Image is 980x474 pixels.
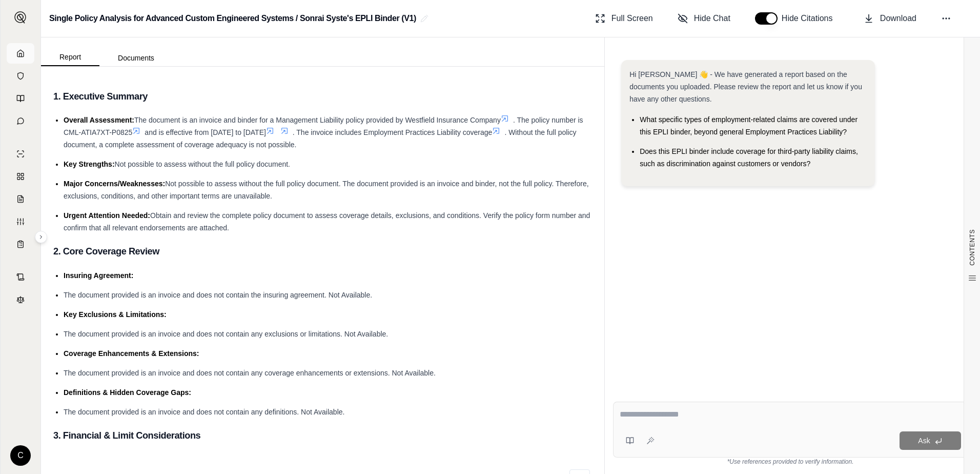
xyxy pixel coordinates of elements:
a: Claim Coverage [7,189,34,209]
button: Expand sidebar [35,231,47,243]
span: Insuring Agreement: [64,271,133,280]
span: The document provided is an invoice and does not contain the insuring agreement. Not Available. [64,291,372,299]
a: Policy Comparisons [7,166,34,187]
span: Download [880,12,916,25]
span: . The invoice includes Employment Practices Liability coverage [293,128,493,136]
a: Legal Search Engine [7,289,34,310]
div: *Use references provided to verify information. [613,458,968,466]
a: Prompt Library [7,88,34,109]
span: Hide Citations [782,12,839,25]
span: The document provided is an invoice and does not contain any exclusions or limitations. Not Avail... [64,330,388,338]
span: Key Strengths: [64,160,115,168]
span: Overall Assessment: [64,116,134,124]
button: Full Screen [591,8,657,29]
span: Does this EPLI binder include coverage for third-party liability claims, such as discrimination a... [640,147,858,168]
span: Coverage Enhancements & Extensions: [64,349,199,358]
button: Hide Chat [673,8,734,29]
span: Not possible to assess without the full policy document. The document provided is an invoice and ... [64,180,589,200]
h2: Single Policy Analysis for Advanced Custom Engineered Systems / Sonrai Syste's EPLI Binder (V1) [49,9,416,28]
span: Ask [918,437,930,445]
button: Download [860,8,921,29]
span: The document provided is an invoice and does not contain any coverage enhancements or extensions.... [64,369,436,377]
button: Ask [900,431,961,450]
button: Report [41,49,99,66]
a: Custom Report [7,211,34,232]
span: The document is an invoice and binder for a Management Liability policy provided by Westfield Ins... [134,116,501,124]
button: Documents [99,50,173,66]
a: Single Policy [7,144,34,164]
span: Full Screen [611,12,653,25]
div: C [10,445,31,466]
span: Key Exclusions & Limitations: [64,310,167,319]
button: Expand sidebar [10,7,31,28]
span: Major Concerns/Weaknesses: [64,180,165,188]
h3: 3. Financial & Limit Considerations [53,426,592,445]
a: Chat [7,111,34,131]
span: and is effective from [DATE] to [DATE] [145,128,266,136]
span: The document provided is an invoice and does not contain any definitions. Not Available. [64,408,344,416]
span: CONTENTS [968,229,976,266]
h3: 2. Core Coverage Review [53,242,592,261]
img: Expand sidebar [14,11,27,24]
span: Hi [PERSON_NAME] 👋 - We have generated a report based on the documents you uploaded. Please revie... [629,70,862,103]
span: Urgent Attention Needed: [64,211,150,220]
span: Hide Chat [694,12,730,25]
h3: 1. Executive Summary [53,87,592,106]
a: Contract Analysis [7,267,34,287]
a: Home [7,43,34,64]
span: Definitions & Hidden Coverage Gaps: [64,388,191,397]
a: Documents Vault [7,66,34,86]
span: What specific types of employment-related claims are covered under this EPLI binder, beyond gener... [640,115,857,136]
span: Not possible to assess without the full policy document. [115,160,290,168]
span: Obtain and review the complete policy document to assess coverage details, exclusions, and condit... [64,211,590,232]
a: Coverage Table [7,234,34,254]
